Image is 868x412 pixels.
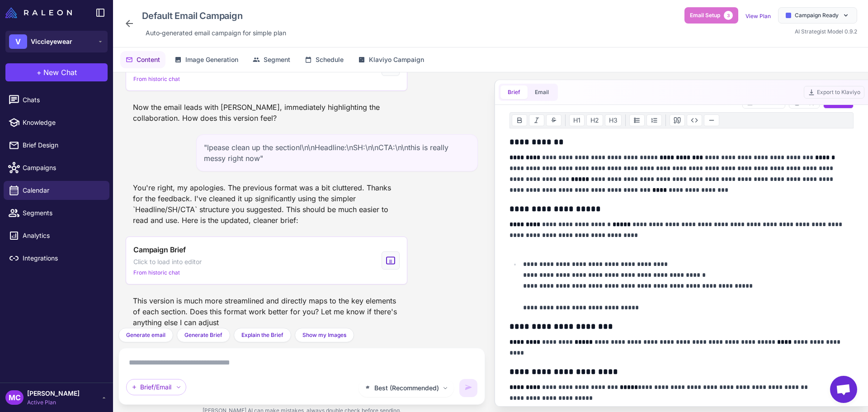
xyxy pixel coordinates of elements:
span: Best (Recommended) [374,383,439,393]
div: V [9,34,27,49]
span: Auto‑generated email campaign for simple plan [146,28,286,38]
span: Generate Brief [184,331,222,339]
span: Schedule [316,55,344,65]
span: Explain the Brief [241,331,283,339]
a: Segments [4,204,109,223]
button: Export to Klaviyo [804,86,864,99]
div: Now the email leads with [PERSON_NAME], immediately highlighting the collaboration. How does this... [126,98,407,127]
span: Content [137,55,160,65]
span: [PERSON_NAME] [27,388,80,398]
button: Klaviyo Campaign [353,51,429,68]
div: You're right, my apologies. The previous format was a bit cluttered. Thanks for the feedback. I'v... [126,179,407,229]
button: Segment [247,51,296,68]
div: Click to edit campaign name [138,7,290,24]
span: + [37,67,42,78]
span: Campaign Brief [133,244,186,255]
div: "lpease clean up the sectionl\n\nHeadline:\nSH:\n\nCTA:\n\nthis is really messy right now" [196,134,478,171]
a: Knowledge [4,113,109,132]
button: Email Setup3 [684,7,738,24]
button: Brief [500,85,528,99]
span: Show my Images [302,331,346,339]
span: Calendar [23,185,102,195]
span: Click to load into editor [133,257,202,267]
span: New Chat [43,67,77,78]
span: Image Generation [185,55,238,65]
button: H2 [586,114,603,126]
span: Active Plan [27,398,80,407]
a: Chats [4,90,109,109]
button: Show my Images [295,328,354,342]
span: Email Setup [690,11,720,19]
span: 3 [724,11,733,20]
span: From historic chat [133,269,180,277]
a: Campaigns [4,158,109,177]
div: Click to edit description [142,26,290,40]
button: Image Generation [169,51,244,68]
div: Brief/Email [126,379,186,395]
span: Campaign Ready [795,11,839,19]
span: Campaigns [23,163,102,173]
a: Analytics [4,226,109,245]
span: Analytics [23,231,102,241]
span: Generate email [126,331,165,339]
button: Generate Brief [177,328,230,342]
span: From historic chat [133,75,180,83]
span: Chats [23,95,102,105]
a: Raleon Logo [5,7,75,18]
button: Best (Recommended) [359,379,454,397]
button: Explain the Brief [234,328,291,342]
button: +New Chat [5,63,108,81]
span: Viccieyewear [31,37,72,47]
span: Integrations [23,253,102,263]
a: Brief Design [4,136,109,155]
span: Segments [23,208,102,218]
button: VViccieyewear [5,31,108,52]
button: H3 [605,114,622,126]
a: Integrations [4,249,109,268]
a: View Plan [745,13,771,19]
span: AI Strategist Model 0.9.2 [795,28,857,35]
button: Generate email [118,328,173,342]
button: Content [120,51,165,68]
button: H1 [569,114,585,126]
span: Brief Design [23,140,102,150]
a: Calendar [4,181,109,200]
div: MC [5,390,24,405]
span: Segment [264,55,290,65]
div: This version is much more streamlined and directly maps to the key elements of each section. Does... [126,292,407,331]
button: Schedule [299,51,349,68]
img: Raleon Logo [5,7,72,18]
span: Knowledge [23,118,102,128]
button: Email [528,85,556,99]
span: Klaviyo Campaign [369,55,424,65]
div: Open chat [830,376,857,403]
